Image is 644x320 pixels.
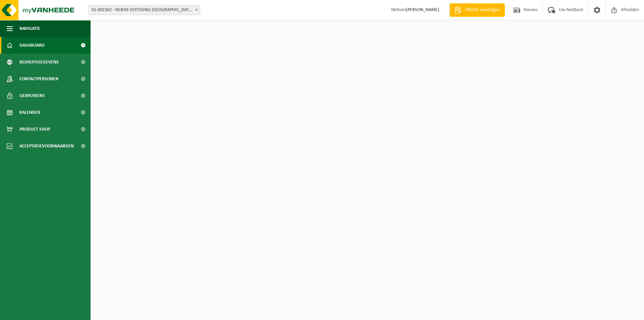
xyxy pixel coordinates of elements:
span: 01-002362 - NEBIM VESTIGING GENT - MARIAKERKE [89,5,200,15]
span: Gebruikers [19,87,45,104]
strong: [PERSON_NAME] [406,7,439,12]
span: Bedrijfsgegevens [19,54,59,71]
span: Contactpersonen [19,71,58,87]
span: 01-002362 - NEBIM VESTIGING GENT - MARIAKERKE [89,5,200,15]
a: Offerte aanvragen [449,3,505,17]
span: Dashboard [19,37,45,54]
span: Acceptatievoorwaarden [19,138,74,154]
span: Kalender [19,104,40,121]
span: Product Shop [19,121,50,138]
span: Offerte aanvragen [463,7,501,13]
span: Navigatie [19,20,40,37]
